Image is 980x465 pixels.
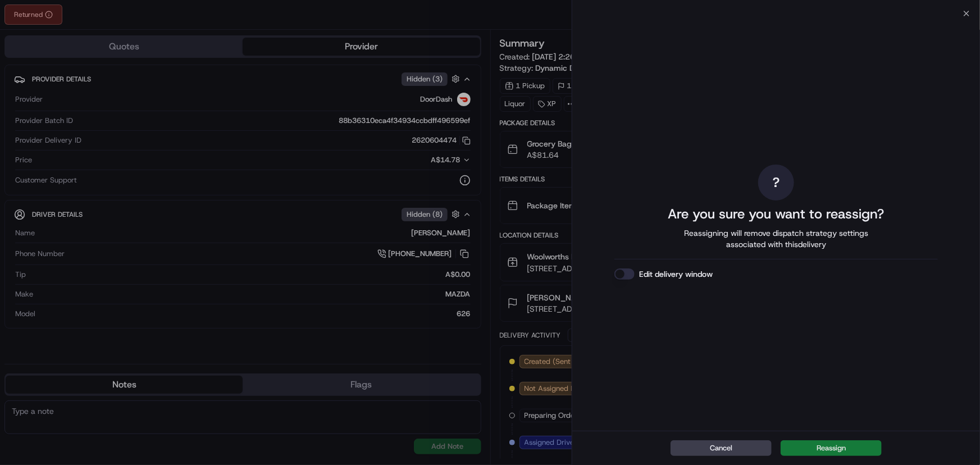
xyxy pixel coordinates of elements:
[639,268,713,280] label: Edit delivery window
[668,205,884,223] h2: Are you sure you want to reassign?
[781,440,882,456] button: Reassign
[671,440,772,456] button: Cancel
[758,165,794,200] div: ?
[668,227,884,250] span: Reassigning will remove dispatch strategy settings associated with this delivery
